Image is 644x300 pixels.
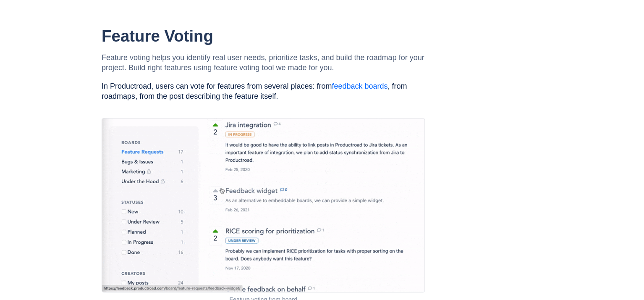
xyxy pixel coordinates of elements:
[102,118,425,292] img: Feature voting on board
[102,53,425,73] p: Feature voting helps you identify real user needs, prioritize tasks, and build the roadmap for yo...
[102,26,425,46] h1: Feature Voting
[332,82,387,90] a: feedback boards
[102,81,425,101] p: In Productroad, users can vote for features from several places: from , from roadmaps, from the p...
